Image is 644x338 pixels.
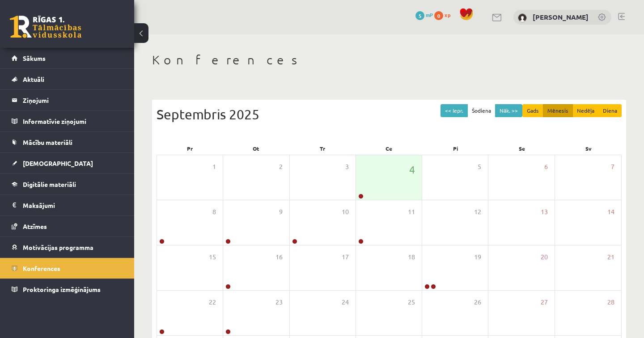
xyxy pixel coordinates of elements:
[23,138,72,146] span: Mācību materiāli
[12,48,123,68] a: Sākums
[356,142,423,155] div: Ce
[474,297,481,307] span: 26
[209,297,216,307] span: 22
[209,252,216,262] span: 15
[478,162,481,172] span: 5
[607,297,614,307] span: 28
[152,52,626,68] h1: Konferences
[10,16,81,38] a: Rīgas 1. Tālmācības vidusskola
[279,207,283,217] span: 9
[474,252,481,262] span: 19
[23,90,123,110] legend: Ziņojumi
[607,207,614,217] span: 14
[467,104,496,117] button: Šodiena
[12,258,123,279] a: Konferences
[23,159,93,167] span: [DEMOGRAPHIC_DATA]
[23,285,101,293] span: Proktoringa izmēģinājums
[415,11,424,20] span: 5
[445,11,450,18] span: xp
[12,174,123,194] a: Digitālie materiāli
[12,195,123,215] a: Maksājumi
[275,297,283,307] span: 23
[275,252,283,262] span: 16
[409,162,415,177] span: 4
[23,180,76,188] span: Digitālie materiāli
[289,142,356,155] div: Tr
[555,142,622,155] div: Sv
[426,11,433,18] span: mP
[12,237,123,258] a: Motivācijas programma
[434,11,443,20] span: 0
[408,297,415,307] span: 25
[495,104,522,117] button: Nāk. >>
[572,104,599,117] button: Nedēļa
[342,207,349,217] span: 10
[611,162,614,172] span: 7
[12,279,123,300] a: Proktoringa izmēģinājums
[12,69,123,89] a: Aktuāli
[533,13,589,21] a: [PERSON_NAME]
[518,13,527,22] img: Luīze Vasiļjeva
[489,142,555,155] div: Se
[342,297,349,307] span: 24
[541,207,548,217] span: 13
[434,11,455,18] a: 0 xp
[607,252,614,262] span: 21
[223,142,290,155] div: Ot
[441,104,468,117] button: << Iepr.
[212,162,216,172] span: 1
[23,111,123,131] legend: Informatīvie ziņojumi
[12,216,123,237] a: Atzīmes
[544,162,548,172] span: 6
[23,54,46,62] span: Sākums
[543,104,573,117] button: Mēnesis
[422,142,489,155] div: Pi
[541,252,548,262] span: 20
[408,207,415,217] span: 11
[157,142,223,155] div: Pr
[23,243,93,251] span: Motivācijas programma
[342,252,349,262] span: 17
[23,264,60,272] span: Konferences
[12,111,123,131] a: Informatīvie ziņojumi
[12,90,123,110] a: Ziņojumi
[541,297,548,307] span: 27
[23,75,44,83] span: Aktuāli
[474,207,481,217] span: 12
[212,207,216,217] span: 8
[345,162,349,172] span: 3
[522,104,543,117] button: Gads
[408,252,415,262] span: 18
[23,222,47,230] span: Atzīmes
[598,104,622,117] button: Diena
[415,11,433,18] a: 5 mP
[157,104,622,124] div: Septembris 2025
[12,153,123,173] a: [DEMOGRAPHIC_DATA]
[12,132,123,152] a: Mācību materiāli
[279,162,283,172] span: 2
[23,195,123,215] legend: Maksājumi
